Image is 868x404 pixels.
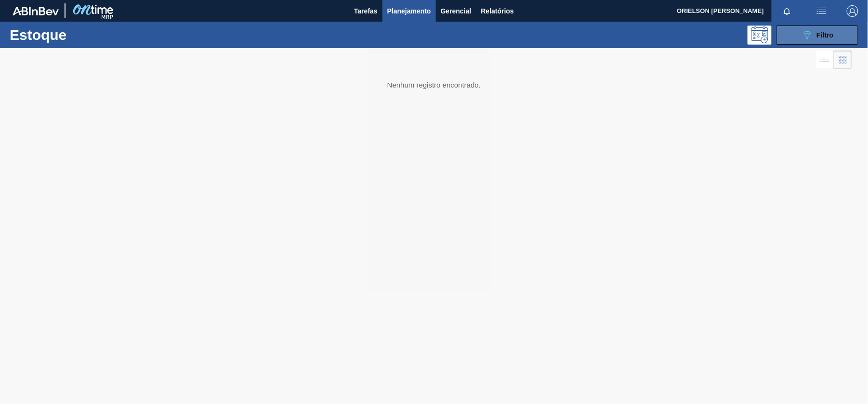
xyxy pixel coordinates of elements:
div: Pogramando: nenhum usuário selecionado [748,25,772,45]
span: Gerencial [441,5,472,17]
span: Planejamento [387,5,431,17]
img: userActions [816,5,828,17]
span: Tarefas [354,5,378,17]
button: Filtro [776,25,858,45]
span: Relatórios [481,5,514,17]
img: TNhmsLtSVTkK8tSr43FrP2fwEKptu5GPRR3wAAAABJRU5ErkJggg== [13,7,59,15]
h1: Estoque [10,29,152,40]
img: Logout [847,5,858,17]
span: Filtro [817,31,834,39]
button: Notificações [772,4,802,18]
